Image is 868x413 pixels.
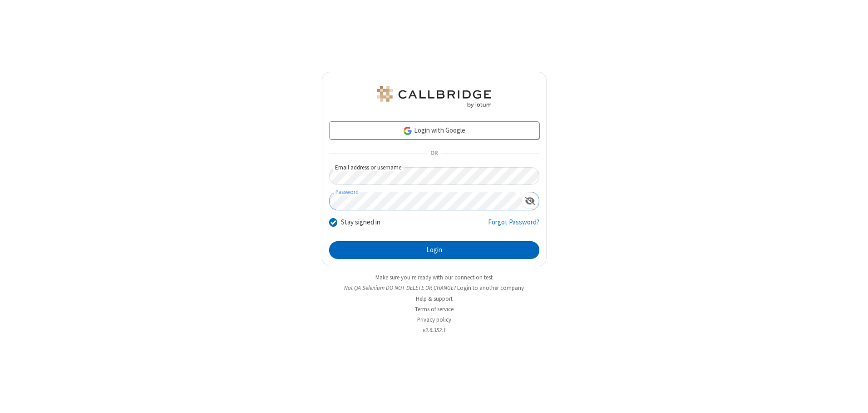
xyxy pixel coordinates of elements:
input: Email address or username [329,167,539,185]
a: Terms of service [415,305,454,313]
span: OR [427,147,441,160]
button: Login to another company [457,284,524,292]
img: QA Selenium DO NOT DELETE OR CHANGE [375,86,493,108]
a: Make sure you're ready with our connection test [375,274,493,281]
a: Help & support [416,295,453,303]
li: Not QA Selenium DO NOT DELETE OR CHANGE? [322,284,547,292]
a: Forgot Password? [488,217,539,234]
a: Login with Google [329,121,539,139]
li: v2.6.352.1 [322,326,547,334]
div: Show password [521,192,539,209]
a: Privacy policy [417,316,451,323]
button: Login [329,241,539,259]
img: google-icon.png [403,126,413,136]
label: Stay signed in [341,217,380,228]
input: Password [330,192,521,210]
